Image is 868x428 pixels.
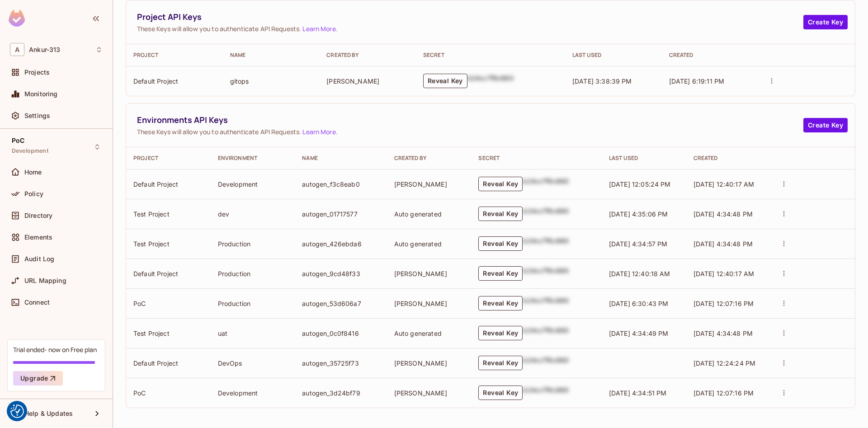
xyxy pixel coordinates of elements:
div: Secret [423,52,558,59]
td: Auto generated [387,229,472,259]
span: Workspace: Ankur-313 [29,46,60,53]
a: Learn More [302,127,335,136]
div: b24cc7f8c660 [523,236,569,251]
td: Auto generated [387,199,472,229]
td: Default Project [126,348,211,378]
td: DevOps [211,348,295,378]
span: [DATE] 4:34:51 PM [609,389,667,397]
button: actions [778,327,790,339]
td: PoC [126,378,211,408]
td: autogen_9cd48f33 [295,259,387,288]
td: [PERSON_NAME] [387,348,472,378]
div: Created By [394,155,464,162]
button: Upgrade [13,371,63,386]
div: Created By [326,52,409,59]
span: Monitoring [24,90,58,98]
div: Environment [218,155,288,162]
button: actions [778,297,790,310]
div: Trial ended- now on Free plan [13,345,97,354]
button: Reveal Key [478,236,523,251]
span: [DATE] 3:38:39 PM [572,77,632,85]
span: Projects [24,69,50,76]
span: [DATE] 4:35:06 PM [609,210,668,218]
button: actions [778,207,790,220]
span: [DATE] 4:34:57 PM [609,240,668,248]
div: b24cc7f8c660 [523,207,569,221]
span: Audit Log [24,255,54,263]
button: Reveal Key [478,207,523,221]
button: Reveal Key [478,386,523,400]
div: b24cc7f8c660 [523,296,569,310]
span: [DATE] 4:34:48 PM [693,210,753,218]
td: Auto generated [387,318,472,348]
span: [DATE] 4:34:48 PM [693,240,753,248]
span: Project API Keys [137,11,803,23]
div: Last Used [572,52,655,59]
div: Name [302,155,379,162]
span: A [10,43,24,56]
span: These Keys will allow you to authenticate API Requests. . [137,24,803,33]
td: Test Project [126,318,211,348]
span: These Keys will allow you to authenticate API Requests. . [137,127,803,136]
img: SReyMgAAAABJRU5ErkJggg== [9,10,25,27]
td: [PERSON_NAME] [387,288,472,318]
td: autogen_f3c8eab0 [295,169,387,199]
button: Reveal Key [423,74,467,88]
span: [DATE] 4:34:49 PM [609,329,669,337]
div: Created [669,52,751,59]
span: [DATE] 4:34:48 PM [693,329,753,337]
div: b24cc7f8c660 [523,356,569,370]
span: Home [24,169,42,176]
td: autogen_35725f73 [295,348,387,378]
td: Development [211,169,295,199]
button: actions [778,357,790,369]
button: Reveal Key [478,326,523,340]
td: Development [211,378,295,408]
td: Production [211,288,295,318]
td: autogen_0c0f8416 [295,318,387,348]
td: [PERSON_NAME] [387,259,472,288]
td: gitops [223,66,320,96]
td: dev [211,199,295,229]
td: autogen_3d24bf79 [295,378,387,408]
div: Created [693,155,764,162]
td: autogen_53d606a7 [295,288,387,318]
span: [DATE] 6:19:11 PM [669,77,725,85]
span: [DATE] 6:30:43 PM [609,300,669,307]
td: Default Project [126,259,211,288]
span: Connect [24,299,50,306]
button: actions [778,178,790,190]
div: Secret [478,155,594,162]
span: [DATE] 12:40:17 AM [693,270,755,277]
button: Create Key [803,118,848,132]
button: Reveal Key [478,296,523,310]
img: Revisit consent button [10,404,24,418]
span: Environments API Keys [137,114,803,126]
span: PoC [12,137,24,144]
span: Elements [24,234,52,241]
div: b24cc7f8c660 [523,177,569,191]
td: uat [211,318,295,348]
button: actions [778,386,790,399]
td: autogen_426ebda6 [295,229,387,259]
td: [PERSON_NAME] [387,378,472,408]
button: actions [778,267,790,280]
td: PoC [126,288,211,318]
button: Reveal Key [478,356,523,370]
button: actions [765,75,778,87]
td: Test Project [126,229,211,259]
div: Project [133,52,216,59]
td: Production [211,259,295,288]
div: Name [230,52,312,59]
span: [DATE] 12:40:18 AM [609,270,670,277]
td: Production [211,229,295,259]
span: Help & Updates [24,410,73,417]
div: b24cc7f8c660 [523,266,569,281]
span: [DATE] 12:24:24 PM [693,359,756,367]
a: Learn More [302,24,335,33]
button: Reveal Key [478,177,523,191]
span: Policy [24,190,43,198]
td: Test Project [126,199,211,229]
button: Create Key [803,15,848,29]
div: b24cc7f8c660 [523,326,569,340]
